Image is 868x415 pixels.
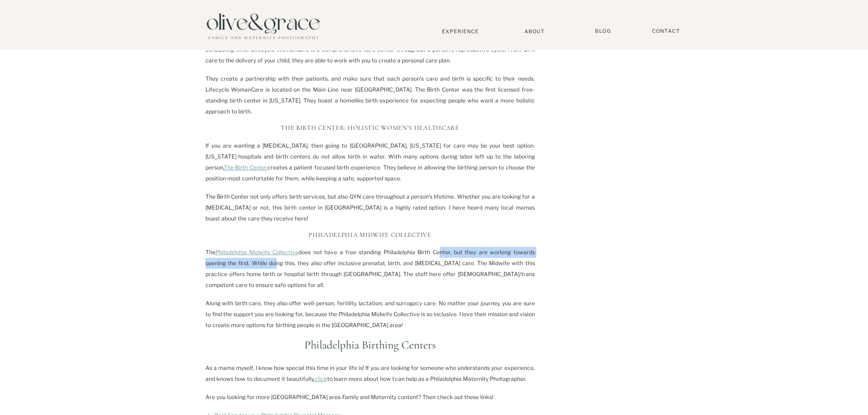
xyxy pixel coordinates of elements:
[205,22,535,66] p: This first birth center is one that I, personally, have had the pleasure of using. I gave birth t...
[205,124,535,132] h3: The Birth Center: Holistic Women’s Healthcare
[205,191,535,224] p: The Birth Center not only offers birth services, but also GYN care throughout a person’s lifetime...
[205,298,535,331] p: Along with birth care, they also offer well-person, fertility, lactation, and surrogacy care. No ...
[224,164,267,171] a: The Birth Center
[315,375,327,382] a: click
[592,28,615,35] a: BLOG
[205,363,535,384] p: As a mama myself, I know how special this time in your life is! If you are looking for someone wh...
[216,249,299,256] a: Philadelphia Midwife Collective
[521,28,549,34] a: About
[205,140,535,184] p: If you are wanting a [MEDICAL_DATA], then going to [GEOGRAPHIC_DATA], [US_STATE] for care may be ...
[205,392,535,403] p: Are you looking for more [GEOGRAPHIC_DATA] area Family and Maternity content? Then check out thes...
[478,24,489,31] a: here
[648,28,684,35] a: Contact
[205,231,535,239] h3: Philadelphia Midwife Collective
[431,28,491,35] a: Experience
[205,247,535,291] p: The does not have a free standing Philadelphia Birth Center, but they are working towards opening...
[205,338,535,352] h2: Philadelphia Birthing Centers
[205,73,535,117] p: They create a partnership with their patients, and make sure that each person’s care and birth is...
[205,6,535,14] h3: Lifecycle WomanCare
